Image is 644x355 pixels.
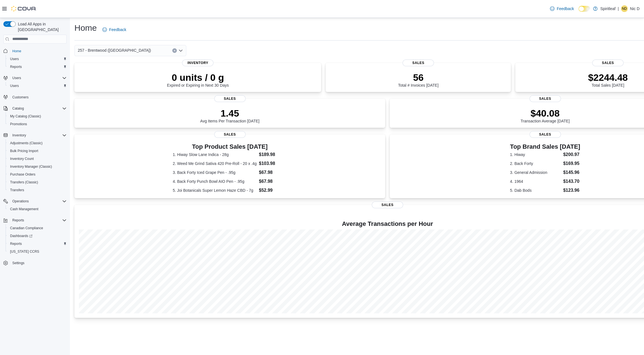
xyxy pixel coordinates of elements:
[1,47,69,55] button: Home
[10,75,67,81] span: Users
[167,72,229,87] div: Expired or Expiring in Next 30 Days
[10,249,39,254] span: [US_STATE] CCRS
[8,179,40,186] a: Transfers (Classic)
[10,198,31,205] button: Operations
[173,188,257,193] dt: 5. Joi Botanicals Super Lemon Haze CBD - 7g
[10,65,22,69] span: Reports
[8,206,67,212] span: Cash Management
[10,259,67,266] span: Settings
[10,172,36,177] span: Purchase Orders
[8,56,67,62] span: Users
[10,94,67,101] span: Customers
[8,163,54,170] a: Inventory Manager (Classic)
[510,152,561,157] dt: 1. Hiway
[200,108,260,123] div: Avg Items Per Transaction [DATE]
[8,187,67,193] span: Transfers
[510,179,561,184] dt: 4. 1964
[8,140,45,146] a: Adjustments (Classic)
[259,151,287,158] dd: $189.98
[1,105,69,112] button: Catalog
[10,217,67,224] span: Reports
[548,3,576,14] a: Feedback
[8,63,67,70] span: Reports
[10,260,27,266] a: Settings
[8,56,21,62] a: Users
[10,122,27,126] span: Promotions
[74,22,97,34] h1: Home
[8,233,35,239] a: Dashboards
[557,6,574,11] span: Feedback
[6,186,69,194] button: Transfers
[8,82,67,89] span: Users
[8,121,67,127] span: Promotions
[10,48,67,55] span: Home
[1,259,69,267] button: Settings
[6,112,69,120] button: My Catalog (Classic)
[8,82,21,89] a: Users
[1,93,69,101] button: Customers
[6,224,69,232] button: Canadian Compliance
[630,5,640,12] p: Nic D
[622,5,627,12] span: ND
[10,226,43,230] span: Canadian Compliance
[10,198,67,205] span: Operations
[530,95,561,102] span: Sales
[10,105,67,112] span: Catalog
[182,60,213,66] span: Inventory
[8,240,67,247] span: Reports
[6,155,69,163] button: Inventory Count
[510,161,561,166] dt: 2. Back Forty
[10,164,52,169] span: Inventory Manager (Classic)
[10,242,22,246] span: Reports
[8,233,67,239] span: Dashboards
[10,149,38,153] span: Bulk Pricing Import
[173,170,257,175] dt: 3. Back Forty Iced Grape Pen - .95g
[6,139,69,147] button: Adjustments (Classic)
[173,179,257,184] dt: 4. Back Forty Punch Bowl AIO Pen - .95g
[6,248,69,255] button: [US_STATE] CCRS
[214,131,246,138] span: Sales
[8,121,29,127] a: Promotions
[100,24,128,35] a: Feedback
[8,140,67,146] span: Adjustments (Classic)
[173,161,257,166] dt: 2. Weed Me Grind Sativa 420 Pre-Roll - 20 x .4g
[1,216,69,224] button: Reports
[579,6,590,12] input: Dark Mode
[588,72,628,83] p: $2244.48
[8,206,41,212] a: Cash Management
[11,6,36,11] img: Cova
[8,155,67,162] span: Inventory Count
[6,55,69,63] button: Users
[10,157,34,161] span: Inventory Count
[510,170,561,175] dt: 3. General Admission
[172,48,177,53] button: Clear input
[10,207,38,211] span: Cash Management
[8,187,26,193] a: Transfers
[12,106,24,111] span: Catalog
[8,248,67,255] span: Washington CCRS
[8,225,45,231] a: Canadian Compliance
[10,132,28,139] button: Inventory
[259,169,287,176] dd: $67.98
[592,60,624,66] span: Sales
[200,108,260,119] p: 1.45
[10,105,26,112] button: Catalog
[1,131,69,139] button: Inventory
[259,160,287,167] dd: $103.98
[6,147,69,155] button: Bulk Pricing Import
[10,141,43,145] span: Adjustments (Classic)
[12,199,29,203] span: Operations
[398,72,438,87] div: Total # Invoices [DATE]
[12,49,21,53] span: Home
[588,72,628,87] div: Total Sales [DATE]
[8,171,67,178] span: Purchase Orders
[173,143,287,150] h3: Top Product Sales [DATE]
[10,188,24,192] span: Transfers
[10,75,23,81] button: Users
[8,225,67,231] span: Canadian Compliance
[6,63,69,71] button: Reports
[10,57,19,61] span: Users
[563,169,580,176] dd: $145.96
[16,21,67,32] span: Load All Apps in [GEOGRAPHIC_DATA]
[1,74,69,82] button: Users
